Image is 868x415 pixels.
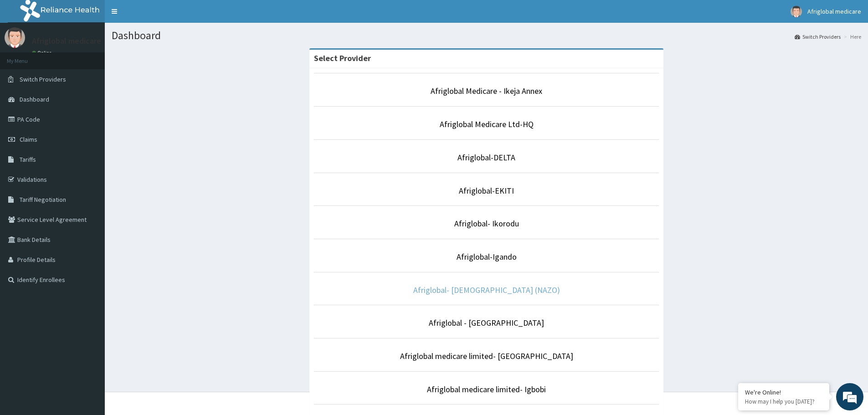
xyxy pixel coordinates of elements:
h1: Dashboard [112,30,861,41]
a: Afriglobal Medicare - Ikeja Annex [431,86,542,96]
a: Afriglobal-Igando [457,251,517,262]
span: Switch Providers [20,75,66,83]
span: Tariff Negotiation [20,195,66,204]
img: User Image [791,6,802,17]
a: Afriglobal medicare limited- [GEOGRAPHIC_DATA] [400,351,573,361]
p: How may I help you today? [745,398,822,405]
a: Afriglobal- Ikorodu [454,218,519,229]
a: Afriglobal- [DEMOGRAPHIC_DATA] (NAZO) [413,285,560,295]
a: Afriglobal-EKITI [459,185,514,196]
span: Tariffs [20,155,36,164]
li: Here [842,33,861,41]
a: Afriglobal Medicare Ltd-HQ [440,119,534,129]
a: Afriglobal-DELTA [457,152,515,163]
a: Switch Providers [795,33,841,41]
span: Afriglobal medicare [807,7,861,15]
div: We're Online! [745,388,822,396]
p: Afriglobal medicare [32,37,101,45]
span: Claims [20,135,37,143]
a: Afriglobal medicare limited- Igbobi [427,384,546,395]
a: Online [32,50,54,56]
span: Dashboard [20,95,49,103]
strong: Select Provider [314,53,371,63]
a: Afriglobal - [GEOGRAPHIC_DATA] [429,318,544,328]
img: User Image [5,27,25,48]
